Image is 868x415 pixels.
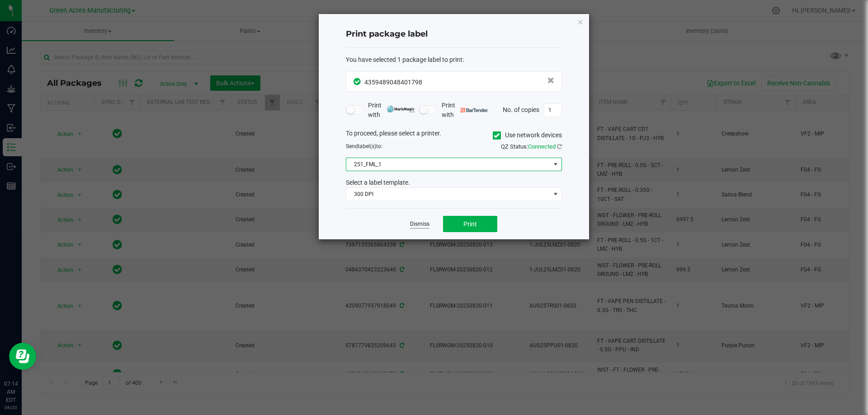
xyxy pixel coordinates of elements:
[346,143,382,149] span: Send to:
[9,343,36,370] iframe: Resource center
[501,143,562,150] span: QZ Status:
[528,143,556,150] span: Connected
[354,77,362,86] span: In Sync
[358,143,376,149] span: label(s)
[443,216,497,232] button: Print
[346,56,462,63] span: You have selected 1 package label to print
[346,55,562,65] div: :
[387,106,415,112] img: mark_magic_cybra.png
[493,131,562,140] label: Use network devices
[346,28,562,40] h4: Print package label
[368,101,415,120] span: Print with
[339,129,569,142] div: To proceed, please select a printer.
[463,220,477,228] span: Print
[503,106,539,113] span: No. of copies
[346,188,550,201] span: 300 DPI
[461,108,488,112] img: bartender.png
[346,158,550,171] span: 251_FML_1
[442,101,488,120] span: Print with
[364,79,422,86] span: 4359489048401798
[339,178,569,187] div: Select a label template.
[410,220,429,228] a: Dismiss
